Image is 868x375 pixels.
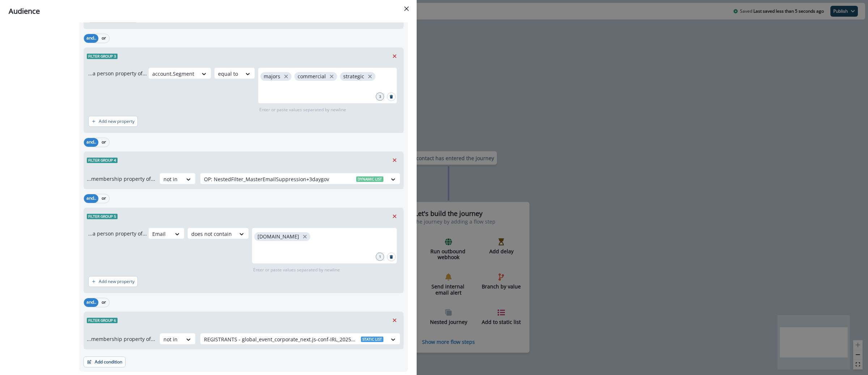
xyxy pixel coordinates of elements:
[366,73,374,80] button: close
[87,318,118,323] span: Filter group 6
[258,234,299,240] p: [DOMAIN_NAME]
[376,253,384,261] div: 1
[343,74,364,80] p: strategic
[387,253,396,261] button: Search
[87,158,118,163] span: Filter group 4
[84,138,98,147] button: and..
[88,116,138,127] button: Add new property
[98,138,109,147] button: or
[264,74,280,80] p: majors
[387,92,396,101] button: Search
[328,73,335,80] button: close
[84,357,125,367] button: Add condition
[98,298,109,307] button: or
[88,70,147,77] p: ...a person property of...
[9,6,408,17] div: Audience
[389,211,400,222] button: Remove
[88,230,147,237] p: ...a person property of...
[401,3,412,14] button: Close
[298,74,326,80] p: commercial
[99,279,135,284] p: Add new property
[87,214,118,219] span: Filter group 5
[376,92,384,101] div: 3
[282,73,290,80] button: close
[84,34,98,43] button: and..
[99,119,135,124] p: Add new property
[87,175,155,183] p: ...membership property of...
[84,194,98,203] button: and..
[88,276,138,287] button: Add new property
[389,51,400,62] button: Remove
[252,267,341,273] p: Enter or paste values separated by newline
[87,335,155,343] p: ...membership property of...
[84,298,98,307] button: and..
[258,107,348,113] p: Enter or paste values separated by newline
[389,155,400,166] button: Remove
[301,233,309,240] button: close
[98,194,109,203] button: or
[389,315,400,326] button: Remove
[98,34,109,43] button: or
[87,54,118,59] span: Filter group 3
